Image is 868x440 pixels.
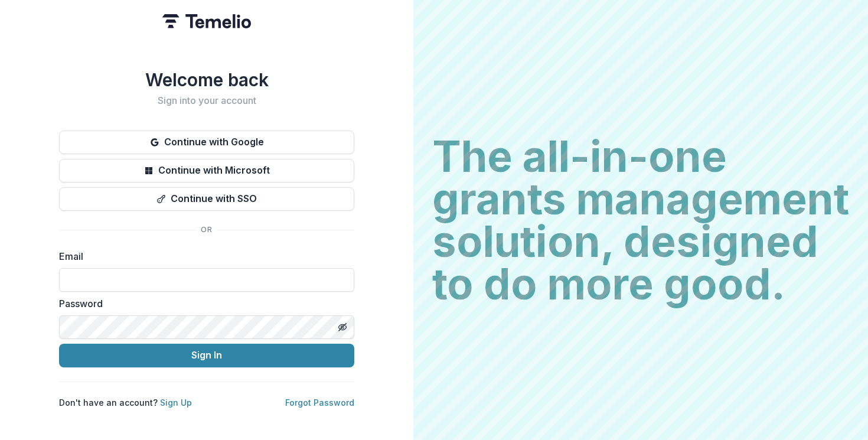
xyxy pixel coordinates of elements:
[59,131,354,154] button: Continue with Google
[160,397,192,408] a: Sign Up
[59,187,354,211] button: Continue with SSO
[59,249,347,263] label: Email
[59,344,354,367] button: Sign In
[333,318,352,337] button: Toggle password visibility
[59,69,354,90] h1: Welcome back
[59,159,354,182] button: Continue with Microsoft
[59,296,347,311] label: Password
[285,397,354,408] a: Forgot Password
[59,95,354,106] h2: Sign into your account
[162,14,251,28] img: Temelio
[59,396,192,409] p: Don't have an account?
